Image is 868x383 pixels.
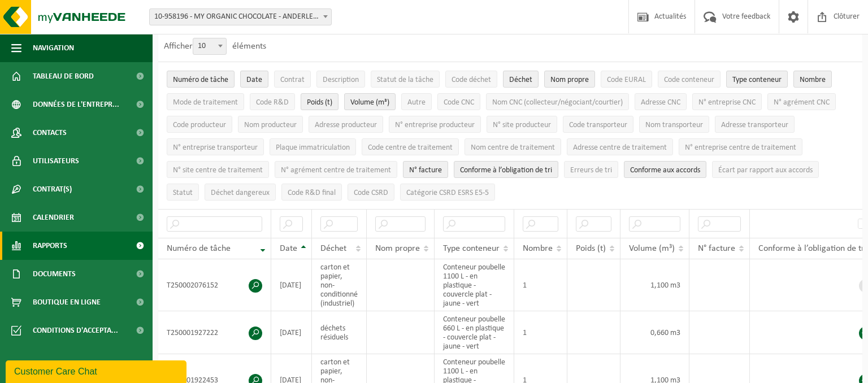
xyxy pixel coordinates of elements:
span: Code EURAL [607,76,646,84]
button: Nom producteurNom producteur: Activate to sort [238,116,303,133]
span: 10 [193,38,227,55]
button: N° factureN° facture: Activate to sort [403,161,448,178]
span: Poids (t) [576,244,606,253]
button: Conforme à l’obligation de tri : Activate to sort [454,161,558,178]
button: Code centre de traitementCode centre de traitement: Activate to sort [362,138,459,155]
span: Contacts [33,119,67,147]
span: Conforme à l’obligation de tri [460,166,552,175]
span: Type conteneur [732,76,782,84]
button: Écart par rapport aux accordsÉcart par rapport aux accords: Activate to sort [712,161,819,178]
button: Nom centre de traitementNom centre de traitement: Activate to sort [465,138,561,155]
button: Erreurs de triErreurs de tri: Activate to sort [564,161,618,178]
button: N° site centre de traitementN° site centre de traitement: Activate to sort [167,161,269,178]
span: Code CNC [444,98,474,107]
button: Code déchetCode déchet: Activate to sort [445,71,497,88]
span: N° agrément CNC [774,98,830,107]
span: Adresse producteur [315,121,377,129]
button: Nom propreNom propre: Activate to sort [544,71,595,88]
span: Code centre de traitement [368,143,453,152]
span: Code CSRD [354,189,388,197]
td: Conteneur poubelle 1100 L - en plastique - couvercle plat - jaune - vert [435,259,514,311]
button: Code transporteurCode transporteur: Activate to sort [563,116,633,133]
span: N° site producteur [493,121,551,129]
button: N° entreprise centre de traitementN° entreprise centre de traitement: Activate to sort [679,138,802,155]
span: Données de l'entrepr... [33,90,119,119]
span: N° site centre de traitement [173,166,263,175]
span: 10-958196 - MY ORGANIC CHOCOLATE - ANDERLECHT [149,8,332,25]
span: Utilisateurs [33,147,79,175]
td: 0,660 m3 [620,311,689,354]
button: N° site producteurN° site producteur : Activate to sort [487,116,557,133]
span: Rapports [33,232,67,260]
span: Numéro de tâche [173,76,228,84]
button: N° agrément centre de traitementN° agrément centre de traitement: Activate to sort [275,161,397,178]
span: Déchet dangereux [211,189,270,197]
button: Volume (m³)Volume (m³): Activate to sort [344,93,396,110]
span: Code conteneur [664,76,714,84]
span: N° entreprise CNC [698,98,756,107]
button: Poids (t)Poids (t): Activate to sort [301,93,338,110]
button: DéchetDéchet: Activate to sort [503,71,539,88]
span: Conditions d'accepta... [33,316,118,345]
span: Adresse centre de traitement [573,143,667,152]
button: NombreNombre: Activate to sort [793,71,832,88]
span: Conforme à l’obligation de tri [758,244,867,253]
button: ContratContrat: Activate to sort [274,71,311,88]
span: Code R&D final [288,189,336,197]
span: Plaque immatriculation [276,143,350,152]
span: Nom centre de traitement [471,143,555,152]
span: N° entreprise centre de traitement [685,143,796,152]
button: N° entreprise transporteurN° entreprise transporteur: Activate to sort [167,138,264,155]
button: Code producteurCode producteur: Activate to sort [167,116,232,133]
button: DescriptionDescription: Activate to sort [316,71,365,88]
button: N° agrément CNCN° agrément CNC: Activate to sort [767,93,836,110]
span: Déchet [320,244,346,253]
button: Adresse transporteurAdresse transporteur: Activate to sort [715,116,795,133]
span: N° entreprise producteur [395,121,475,129]
span: Nombre [523,244,553,253]
span: Contrat [280,76,305,84]
span: Nom propre [375,244,420,253]
span: Volume (m³) [629,244,675,253]
span: Mode de traitement [173,98,238,107]
span: Nom producteur [244,121,297,129]
button: Type conteneurType conteneur: Activate to sort [726,71,788,88]
button: Nom transporteurNom transporteur: Activate to sort [639,116,709,133]
button: Plaque immatriculationPlaque immatriculation: Activate to sort [270,138,356,155]
span: Code producteur [173,121,226,129]
button: Conforme aux accords : Activate to sort [624,161,706,178]
span: N° entreprise transporteur [173,143,258,152]
span: N° facture [409,166,442,175]
span: 10 [193,38,226,54]
iframe: chat widget [6,358,189,383]
span: Date [280,244,297,253]
td: 1 [514,259,567,311]
button: N° entreprise CNCN° entreprise CNC: Activate to sort [692,93,762,110]
button: Code conteneurCode conteneur: Activate to sort [658,71,721,88]
button: Adresse producteurAdresse producteur: Activate to sort [309,116,383,133]
td: [DATE] [271,259,312,311]
button: StatutStatut: Activate to sort [167,184,199,201]
span: Description [323,76,359,84]
span: Autre [407,98,426,107]
button: AutreAutre: Activate to sort [401,93,432,110]
span: 10-958196 - MY ORGANIC CHOCOLATE - ANDERLECHT [150,9,331,25]
span: Statut [173,189,193,197]
button: Numéro de tâcheNuméro de tâche: Activate to remove sorting [167,71,235,88]
span: Nombre [800,76,826,84]
label: Afficher éléments [164,42,266,51]
td: carton et papier, non-conditionné (industriel) [312,259,367,311]
td: déchets résiduels [312,311,367,354]
button: Statut de la tâcheStatut de la tâche: Activate to sort [371,71,440,88]
span: Poids (t) [307,98,332,107]
span: Nom transporteur [645,121,703,129]
button: Code EURALCode EURAL: Activate to sort [601,71,652,88]
td: 1 [514,311,567,354]
span: Nom propre [550,76,589,84]
span: Navigation [33,34,74,62]
span: Contrat(s) [33,175,72,203]
button: Code CSRDCode CSRD: Activate to sort [348,184,394,201]
button: Déchet dangereux : Activate to sort [205,184,276,201]
span: Statut de la tâche [377,76,433,84]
